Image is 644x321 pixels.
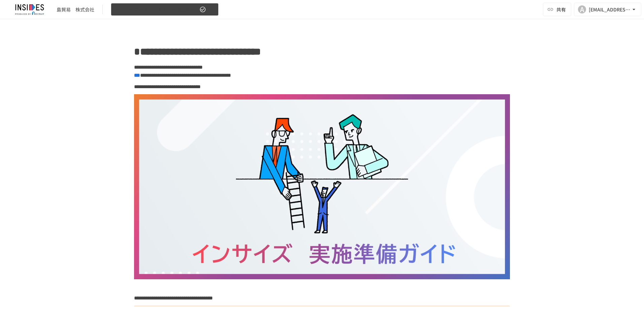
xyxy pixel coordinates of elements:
button: インサイズへようこそ！ ～実施前のご案内～ [111,3,219,16]
div: 島貿易 株式会社 [57,6,94,13]
img: JmGSPSkPjKwBq77AtHmwC7bJguQHJlCRQfAXtnx4WuV [8,4,51,15]
button: 共有 [543,3,571,16]
div: A [578,5,586,13]
button: A[EMAIL_ADDRESS][DOMAIN_NAME] [574,3,641,16]
span: インサイズへようこそ！ ～実施前のご案内～ [115,5,198,14]
div: [EMAIL_ADDRESS][DOMAIN_NAME] [589,5,631,14]
img: xY69pADdgLpeoKoLD8msBJdyYEOF9JWvf6V0bEf2iNl [134,94,510,279]
span: 共有 [556,6,566,13]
